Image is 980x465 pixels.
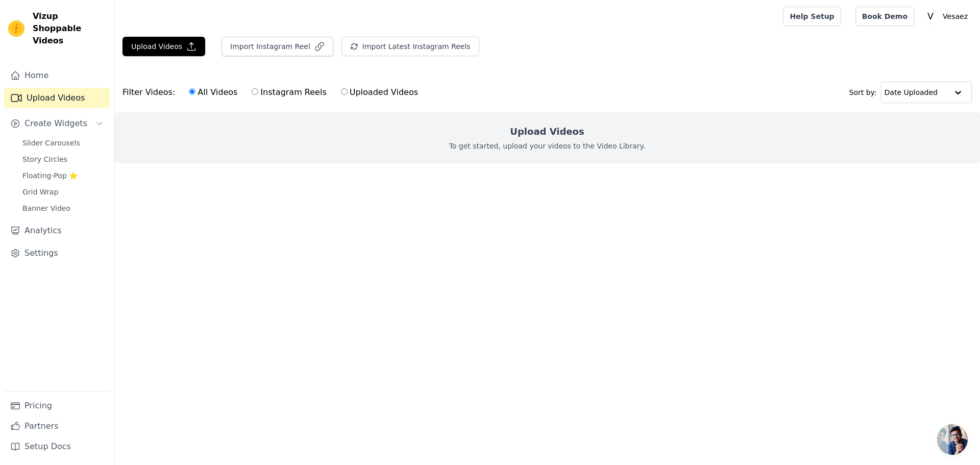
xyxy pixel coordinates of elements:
a: Floating-Pop ⭐ [16,168,110,183]
a: Book Demo [855,7,914,26]
a: Analytics [4,221,110,241]
button: Create Widgets [4,113,110,134]
label: Instagram Reels [251,86,327,99]
p: To get started, upload your videos to the Video Library. [449,141,646,151]
span: Grid Wrap [22,187,58,197]
text: V [927,11,934,21]
h2: Upload Videos [510,125,584,139]
a: Pricing [4,396,110,416]
div: Sort by: [849,82,972,103]
a: Partners [4,416,110,436]
p: Vesaez [939,7,972,26]
button: Upload Videos [122,37,205,56]
span: Create Widgets [24,117,87,130]
label: All Videos [188,86,238,99]
a: Slider Carousels [16,136,110,150]
a: Home [4,65,110,86]
a: Upload Videos [4,88,110,108]
a: Open chat [937,424,968,455]
span: Vizup Shoppable Videos [33,10,106,47]
input: All Videos [189,88,195,95]
input: Instagram Reels [252,88,258,95]
a: Help Setup [783,7,841,26]
input: Uploaded Videos [341,88,348,95]
div: Filter Videos: [122,81,424,104]
img: Vizup [8,20,24,37]
a: Settings [4,243,110,263]
button: Import Latest Instagram Reels [341,37,479,56]
span: Slider Carousels [22,138,80,148]
a: Grid Wrap [16,185,110,199]
span: Floating-Pop ⭐ [22,170,78,181]
span: Banner Video [22,203,70,213]
label: Uploaded Videos [340,86,419,99]
a: Banner Video [16,201,110,215]
button: V Vesaez [922,7,972,26]
button: Import Instagram Reel [222,37,333,56]
a: Setup Docs [4,436,110,457]
a: Story Circles [16,152,110,166]
span: Story Circles [22,154,67,164]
